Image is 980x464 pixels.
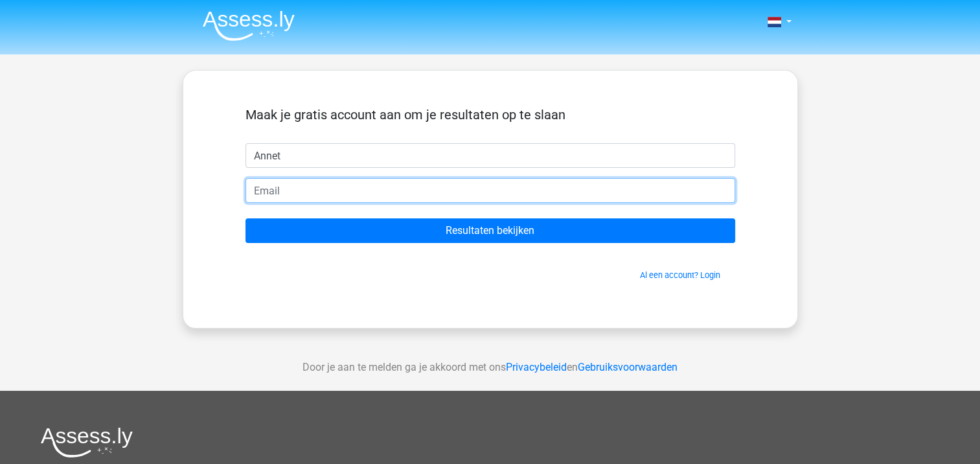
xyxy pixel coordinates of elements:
img: Assessly [203,10,295,41]
a: Al een account? Login [640,270,720,280]
input: Resultaten bekijken [245,218,735,243]
a: Gebruiksvoorwaarden [578,361,678,373]
h5: Maak je gratis account aan om je resultaten op te slaan [245,107,735,122]
input: Voornaam [245,143,735,168]
a: Privacybeleid [506,361,567,373]
input: Email [245,178,735,203]
img: Assessly logo [41,427,133,458]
